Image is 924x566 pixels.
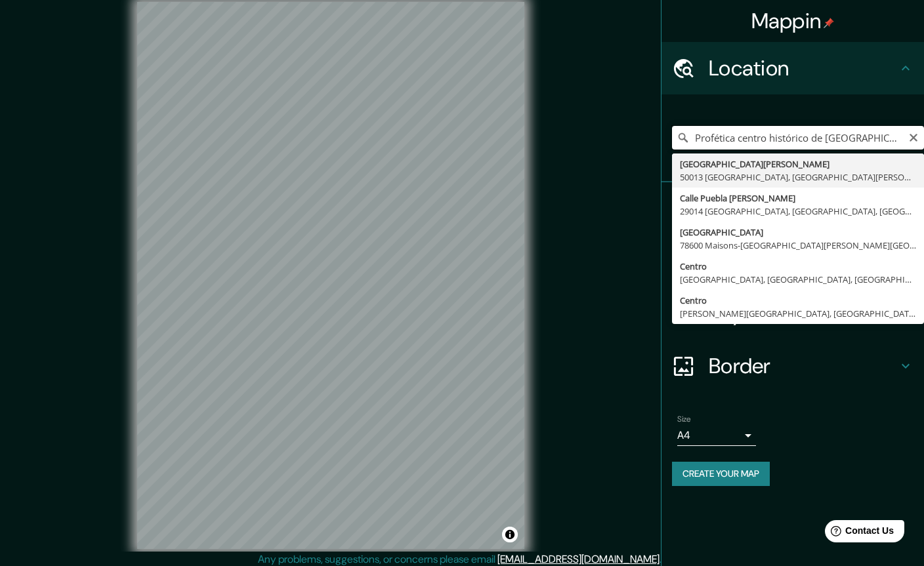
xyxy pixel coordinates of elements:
div: Location [661,42,924,94]
div: Pins [661,182,924,235]
h4: Mappin [751,8,835,34]
div: Centro [680,294,916,307]
h4: Border [709,353,898,379]
div: Layout [661,287,924,340]
div: [GEOGRAPHIC_DATA], [GEOGRAPHIC_DATA], [GEOGRAPHIC_DATA] [680,273,916,286]
a: [EMAIL_ADDRESS][DOMAIN_NAME] [497,552,660,566]
label: Size [677,414,691,425]
iframe: Help widget launcher [807,515,910,552]
button: Toggle attribution [502,527,518,542]
div: Style [661,235,924,287]
canvas: Map [137,2,524,549]
h4: Layout [709,300,898,327]
div: [PERSON_NAME][GEOGRAPHIC_DATA], [GEOGRAPHIC_DATA] [680,307,916,320]
button: Clear [908,131,919,143]
div: A4 [677,425,756,446]
button: Create your map [672,462,770,486]
div: 50013 [GEOGRAPHIC_DATA], [GEOGRAPHIC_DATA][PERSON_NAME], [GEOGRAPHIC_DATA] [680,171,916,184]
div: Calle Puebla [PERSON_NAME] [680,192,916,205]
div: 29014 [GEOGRAPHIC_DATA], [GEOGRAPHIC_DATA], [GEOGRAPHIC_DATA] [680,205,916,218]
h4: Location [709,55,898,81]
img: pin-icon.png [824,18,834,28]
div: [GEOGRAPHIC_DATA][PERSON_NAME] [680,157,916,171]
div: Centro [680,260,916,273]
div: Border [661,340,924,392]
div: [GEOGRAPHIC_DATA] [680,226,916,239]
div: 78600 Maisons-[GEOGRAPHIC_DATA][PERSON_NAME][GEOGRAPHIC_DATA] [680,239,916,252]
input: Pick your city or area [672,126,924,150]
